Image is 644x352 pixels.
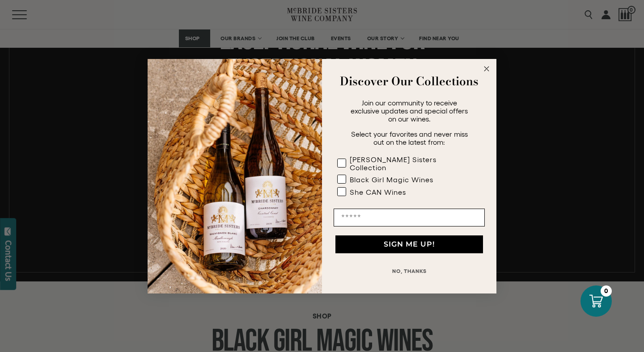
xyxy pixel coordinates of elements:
[335,235,483,253] button: SIGN ME UP!
[601,285,612,297] div: 0
[350,155,467,172] div: [PERSON_NAME] Sisters Collection
[350,176,433,184] div: Black Girl Magic Wines
[351,130,468,146] span: Select your favorites and never miss out on the latest from:
[334,209,485,226] input: Email
[148,59,322,293] img: 42653730-7e35-4af7-a99d-12bf478283cf.jpeg
[350,188,406,196] div: She CAN Wines
[351,99,468,123] span: Join our community to receive exclusive updates and special offers on our wines.
[334,262,485,280] button: NO, THANKS
[481,63,492,74] button: Close dialog
[340,72,479,90] strong: Discover Our Collections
